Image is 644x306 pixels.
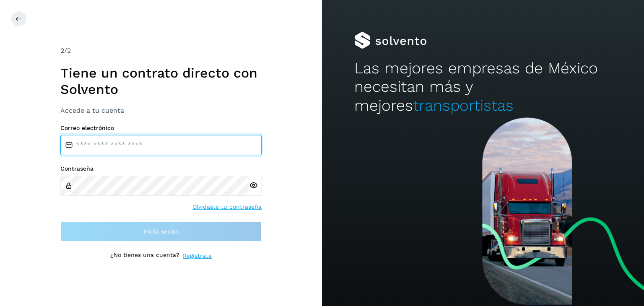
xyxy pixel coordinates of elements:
span: Inicia sesión [143,228,179,234]
p: ¿No tienes una cuenta? [110,252,179,260]
a: Regístrate [183,252,212,260]
span: 2 [60,47,64,54]
h1: Tiene un contrato directo con Solvento [60,65,262,97]
button: Inicia sesión [60,221,262,241]
div: /2 [60,46,262,56]
label: Contraseña [60,165,262,172]
h3: Accede a tu cuenta [60,106,262,114]
span: transportistas [413,96,514,114]
a: Olvidaste tu contraseña [192,202,262,211]
h2: Las mejores empresas de México necesitan más y mejores [354,59,612,115]
label: Correo electrónico [60,124,262,132]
